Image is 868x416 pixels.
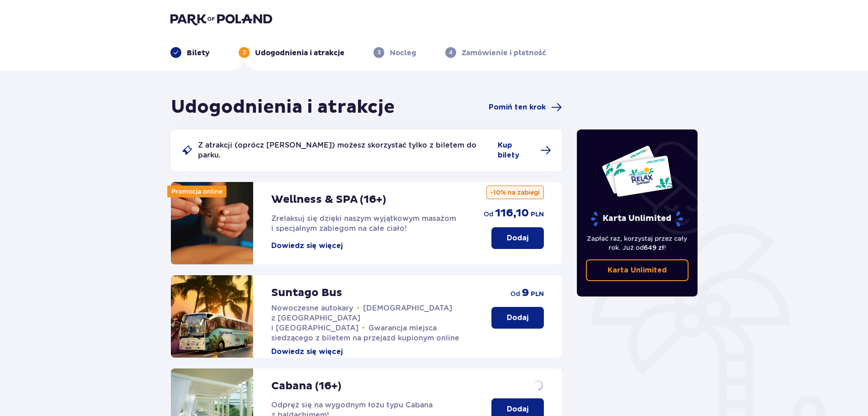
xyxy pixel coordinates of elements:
p: Dodaj [507,233,528,243]
img: attraction [171,275,253,358]
a: Pomiń ten krok [489,102,562,113]
span: [DEMOGRAPHIC_DATA] z [GEOGRAPHIC_DATA] i [GEOGRAPHIC_DATA] [271,304,452,332]
div: 2Udogodnienia i atrakcje [239,47,344,58]
p: Udogodnienia i atrakcje [255,48,344,58]
span: Pomiń ten krok [489,102,546,112]
p: 3 [377,48,381,57]
p: 4 [449,48,453,57]
span: PLN [531,290,544,299]
img: Dwie karty całoroczne do Suntago z napisem 'UNLIMITED RELAX', na białym tle z tropikalnymi liśćmi... [601,145,673,197]
p: Karta Unlimited [590,211,684,227]
span: od [510,289,520,298]
div: 3Nocleg [373,47,416,58]
p: Karta Unlimited [608,265,667,275]
p: Nocleg [390,48,416,58]
button: Dodaj [491,227,544,249]
p: Zapłać raz, korzystaj przez cały rok. Już od ! [586,234,689,252]
span: od [484,210,493,219]
p: Dodaj [507,313,528,323]
p: Dodaj [507,404,528,414]
span: 116,10 [495,206,529,220]
a: Karta Unlimited [586,259,689,281]
img: Park of Poland logo [170,13,272,25]
button: Dowiedz się więcej [271,241,343,251]
p: Wellness & SPA (16+) [271,193,386,206]
p: Zamówienie i płatność [462,48,546,58]
span: Zrelaksuj się dzięki naszym wyjątkowym masażom i specjalnym zabiegom na całe ciało! [271,214,456,233]
p: Suntago Bus [271,286,342,300]
span: 649 zł [644,244,664,251]
span: Kup bilety [498,140,535,160]
span: • [357,304,359,313]
p: -10% na zabiegi [486,186,544,199]
p: Bilety [187,48,210,58]
div: Bilety [170,47,210,58]
a: Kup bilety [498,140,551,160]
div: Promocja online [167,186,226,197]
button: Dodaj [491,307,544,329]
span: Nowoczesne autokary [271,304,353,312]
p: 2 [243,48,246,57]
span: • [362,324,365,333]
div: 4Zamówienie i płatność [445,47,546,58]
h1: Udogodnienia i atrakcje [171,96,395,119]
button: Dowiedz się więcej [271,347,343,357]
img: attraction [171,182,253,264]
span: 9 [522,286,529,300]
span: PLN [531,210,544,219]
img: loader [530,378,545,393]
p: Z atrakcji (oprócz [PERSON_NAME]) możesz skorzystać tylko z biletem do parku. [198,140,492,160]
p: Cabana (16+) [271,379,341,393]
